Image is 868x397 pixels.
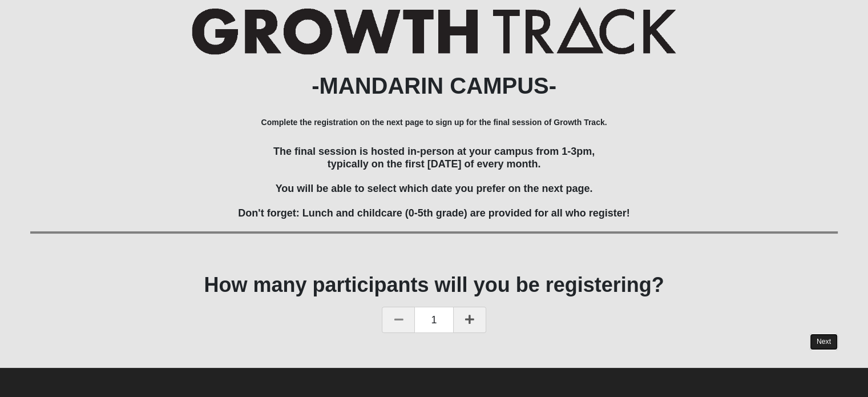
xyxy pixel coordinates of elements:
span: You will be able to select which date you prefer on the next page. [276,183,593,194]
h1: How many participants will you be registering? [30,272,838,297]
span: typically on the first [DATE] of every month. [328,158,541,170]
b: Complete the registration on the next page to sign up for the final session of Growth Track. [261,118,607,127]
span: Don't forget: Lunch and childcare (0-5th grade) are provided for all who register! [238,207,629,219]
span: The final session is hosted in-person at your campus from 1-3pm, [273,146,595,157]
span: 1 [415,307,453,333]
b: -MANDARIN CAMPUS- [312,73,556,98]
a: Next [810,334,838,350]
